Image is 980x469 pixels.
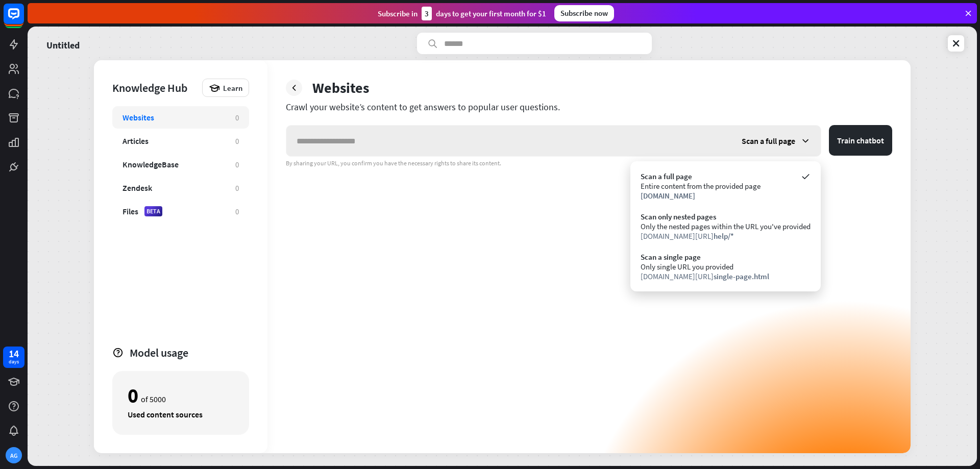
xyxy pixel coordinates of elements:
[714,271,769,281] span: single-page.html
[8,4,39,35] button: Open LiveChat chat widget
[235,160,239,169] div: 0
[554,5,614,21] div: Subscribe now
[235,183,239,193] div: 0
[378,7,546,20] div: Subscribe in days to get your first month for $1
[223,83,242,93] span: Learn
[641,191,695,201] span: [DOMAIN_NAME]
[422,7,432,20] div: 3
[122,159,179,169] div: KnowledgeBase
[235,136,239,146] div: 0
[641,271,811,281] div: [DOMAIN_NAME][URL]
[122,112,154,122] div: Websites
[128,387,138,404] div: 0
[122,183,152,193] div: Zendesk
[641,231,811,241] div: [DOMAIN_NAME][URL]
[112,81,197,95] div: Knowledge Hub
[286,101,892,113] div: Crawl your website’s content to get answers to popular user questions.
[641,221,811,231] div: Only the nested pages within the URL you've provided
[235,113,239,122] div: 0
[122,136,149,146] div: Articles
[9,358,19,365] div: days
[641,252,811,262] div: Scan a single page
[128,409,234,419] div: Used content sources
[641,181,811,191] div: Entire content from the provided page
[130,345,249,360] div: Model usage
[641,262,811,271] div: Only single URL you provided
[235,207,239,216] div: 0
[742,136,795,146] span: Scan a full page
[3,347,24,368] a: 14 days
[641,212,811,221] div: Scan only nested pages
[829,125,892,156] button: Train chatbot
[9,349,19,358] div: 14
[641,171,811,181] div: Scan a full page
[122,206,138,216] div: Files
[6,447,22,463] div: AG
[312,79,369,97] div: Websites
[128,387,234,404] div: of 5000
[144,206,162,216] div: BETA
[286,159,892,167] div: By sharing your URL, you confirm you have the necessary rights to share its content.
[46,33,80,54] a: Untitled
[714,231,734,241] span: help/*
